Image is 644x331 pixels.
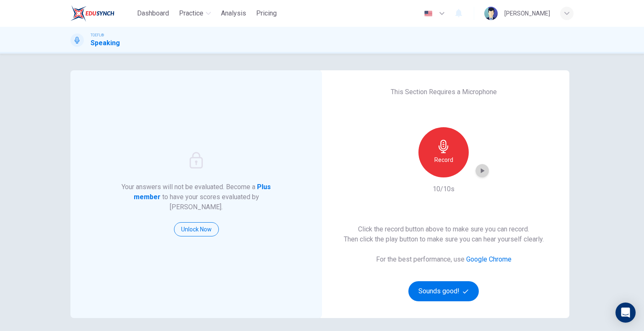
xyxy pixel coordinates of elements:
[91,38,120,48] h1: Speaking
[174,222,219,236] button: Unlock Now
[504,8,550,18] div: [PERSON_NAME]
[218,6,249,21] button: Analysis
[70,5,114,22] img: EduSynch logo
[434,155,453,165] h6: Record
[253,6,280,21] button: Pricing
[466,255,512,263] a: Google Chrome
[91,32,104,38] span: TOEFL®
[221,8,246,18] span: Analysis
[134,6,172,21] button: Dashboard
[418,127,469,177] button: Record
[484,7,498,20] img: Profile picture
[376,254,512,264] h6: For the best performance, use
[615,303,636,323] div: Open Intercom Messenger
[121,182,272,212] h6: Your answers will not be evaluated. Become a to have your scores evaluated by [PERSON_NAME].
[179,8,203,18] span: Practice
[391,87,497,97] h6: This Section Requires a Microphone
[176,6,214,21] button: Practice
[423,10,434,17] img: en
[408,281,479,301] button: Sounds good!
[137,8,169,18] span: Dashboard
[256,8,277,18] span: Pricing
[70,5,134,22] a: EduSynch logo
[344,224,544,244] h6: Click the record button above to make sure you can record. Then click the play button to make sur...
[433,184,454,194] h6: 10/10s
